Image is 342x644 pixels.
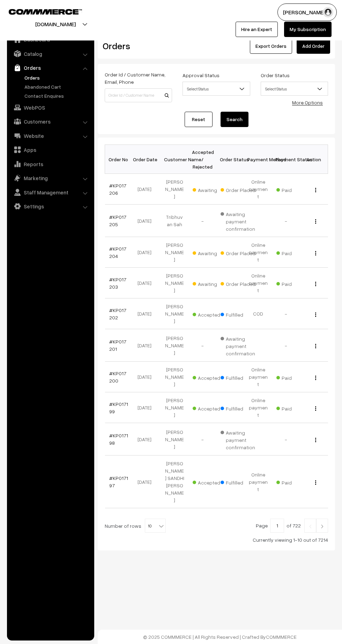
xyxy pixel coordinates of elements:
[221,248,255,257] span: Order Placed
[105,71,172,86] label: Order Id / Customer Name, Email, Phone
[133,392,161,423] td: [DATE]
[193,372,228,382] span: Accepted
[183,72,220,79] label: Approval Status
[9,7,70,15] a: COMMMERCE
[221,185,255,194] span: Order Placed
[188,329,216,362] td: -
[244,145,272,174] th: Payment Method
[216,145,244,174] th: Order Status
[319,524,325,528] img: Right
[315,282,316,286] img: Menu
[161,205,188,237] td: Tribhuvan Sah
[188,205,216,237] td: -
[109,214,126,227] a: #KP017205
[244,237,272,268] td: Online payment
[9,9,82,14] img: COMMMERCE
[315,312,316,317] img: Menu
[9,129,92,142] a: Website
[103,40,171,51] h2: Orders
[109,183,126,196] a: #KP017206
[133,456,161,508] td: [DATE]
[133,423,161,456] td: [DATE]
[193,185,228,194] span: Awaiting
[221,279,255,288] span: Order Placed
[276,403,311,412] span: Paid
[105,145,133,174] th: Order No
[109,276,126,290] a: #KP017203
[193,477,228,486] span: Accepted
[307,524,313,528] img: Left
[244,362,272,392] td: Online payment
[145,519,165,533] span: 10
[244,298,272,329] td: COD
[109,339,126,352] a: #KP017201
[272,145,300,174] th: Payment Status
[244,268,272,298] td: Online payment
[244,456,272,508] td: Online payment
[145,519,166,533] span: 10
[315,376,316,380] img: Menu
[261,83,328,95] span: Select Status
[133,329,161,362] td: [DATE]
[133,298,161,329] td: [DATE]
[244,392,272,423] td: Online payment
[9,47,92,60] a: Catalog
[9,200,92,213] a: Settings
[105,536,328,543] div: Currently viewing 1-10 out of 7214
[221,112,248,127] button: Search
[109,432,128,446] a: #KP017198
[276,477,311,486] span: Paid
[276,248,311,257] span: Paid
[109,370,126,384] a: #KP017200
[221,477,255,486] span: Fulfilled
[221,427,255,451] span: Awaiting payment confirmation
[292,99,323,105] a: More Options
[133,362,161,392] td: [DATE]
[266,634,297,640] a: COMMMERCE
[161,456,188,508] td: [PERSON_NAME] SANDHI [PERSON_NAME]
[98,630,342,644] footer: © 2025 COMMMERCE | All Rights Reserved | Crafted By
[133,174,161,205] td: [DATE]
[161,423,188,456] td: [PERSON_NAME]
[9,172,92,184] a: Marketing
[272,329,300,362] td: -
[300,145,328,174] th: Action
[133,205,161,237] td: [DATE]
[277,3,337,21] button: [PERSON_NAME]
[221,403,255,412] span: Fulfilled
[276,185,311,194] span: Paid
[183,83,250,95] span: Select Status
[188,423,216,456] td: -
[9,115,92,128] a: Customers
[188,145,216,174] th: Accepted / Rejected
[287,523,301,528] span: of 722
[315,251,316,256] img: Menu
[272,423,300,456] td: -
[315,188,316,192] img: Menu
[133,237,161,268] td: [DATE]
[161,174,188,205] td: [PERSON_NAME]
[315,406,316,411] img: Menu
[272,205,300,237] td: -
[256,523,268,528] span: Page
[109,246,126,259] a: #KP017204
[297,38,330,54] a: Add Order
[9,186,92,199] a: Staff Management
[261,82,328,96] span: Select Status
[244,174,272,205] td: Online payment
[161,298,188,329] td: [PERSON_NAME]
[23,83,92,90] a: Abandoned Cart
[284,22,332,37] a: My Subscription
[161,329,188,362] td: [PERSON_NAME]
[185,112,213,127] a: Reset
[9,143,92,156] a: Apps
[183,82,250,96] span: Select Status
[193,279,228,288] span: Awaiting
[161,392,188,423] td: [PERSON_NAME]
[9,61,92,74] a: Orders
[315,219,316,224] img: Menu
[276,372,311,382] span: Paid
[9,158,92,170] a: Reports
[221,333,255,357] span: Awaiting payment confirmation
[109,307,126,320] a: #KP017202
